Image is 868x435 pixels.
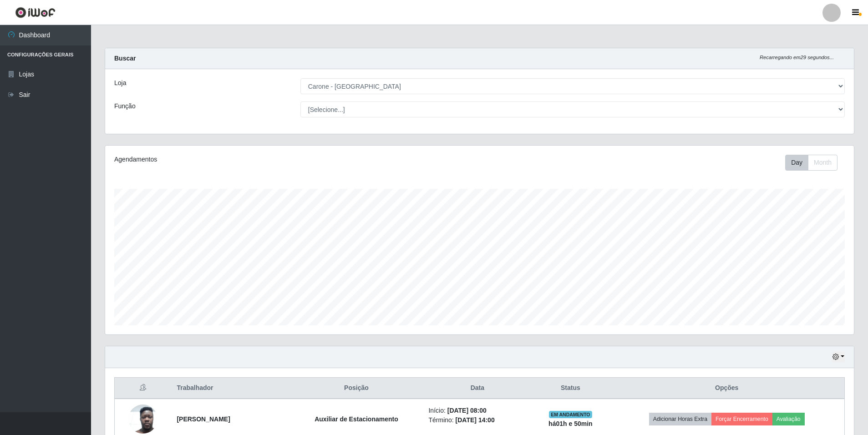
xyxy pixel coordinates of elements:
[15,7,56,18] img: CoreUI Logo
[114,55,136,62] strong: Buscar
[785,155,845,171] div: Toolbar with button groups
[114,155,411,164] div: Agendamentos
[785,155,808,171] button: Day
[447,407,487,414] time: [DATE] 08:00
[456,416,495,424] time: [DATE] 14:00
[711,413,772,425] button: Forçar Encerramento
[315,415,398,423] strong: Auxiliar de Estacionamento
[760,55,834,60] i: Recarregando em 29 segundos...
[609,378,844,399] th: Opções
[549,411,592,418] span: EM ANDAMENTO
[114,78,126,88] label: Loja
[428,415,526,425] li: Término:
[772,413,805,425] button: Avaliação
[428,406,526,415] li: Início:
[177,415,230,423] strong: [PERSON_NAME]
[808,155,838,171] button: Month
[423,378,532,399] th: Data
[114,101,136,111] label: Função
[532,378,609,399] th: Status
[171,378,289,399] th: Trabalhador
[649,413,711,425] button: Adicionar Horas Extra
[289,378,423,399] th: Posição
[548,420,593,427] strong: há 01 h e 50 min
[785,155,838,171] div: First group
